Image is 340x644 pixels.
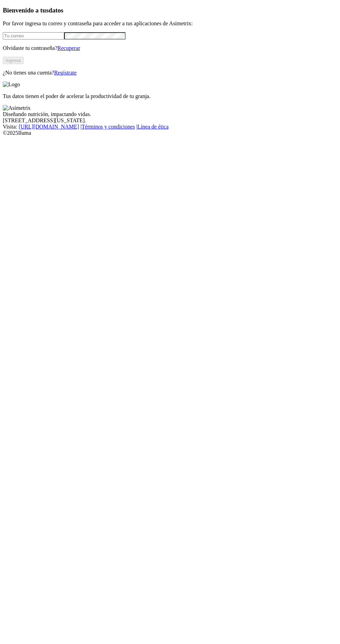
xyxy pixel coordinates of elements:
[3,20,337,27] p: Por favor ingresa tu correo y contraseña para acceder a tus aplicaciones de Asimetrix:
[3,117,337,124] div: [STREET_ADDRESS][US_STATE].
[3,7,337,14] h3: Bienvenido a tus
[3,57,24,64] button: Ingresa
[3,32,64,39] input: Tu correo
[3,105,31,111] img: Asimetrix
[57,45,80,51] a: Recuperar
[3,70,337,76] p: ¿No tienes una cuenta?
[19,124,79,130] a: [URL][DOMAIN_NAME]
[3,111,337,117] div: Diseñando nutrición, impactando vidas.
[49,7,63,14] span: datos
[3,124,337,130] div: Visita : | |
[3,81,20,88] img: Logo
[3,45,337,51] p: Olvidaste tu contraseña?
[3,93,337,99] p: Tus datos tienen el poder de acelerar la productividad de tu granja.
[54,70,77,76] a: Regístrate
[82,124,135,130] a: Términos y condiciones
[137,124,169,130] a: Línea de ética
[3,130,337,136] div: © 2025 Iluma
